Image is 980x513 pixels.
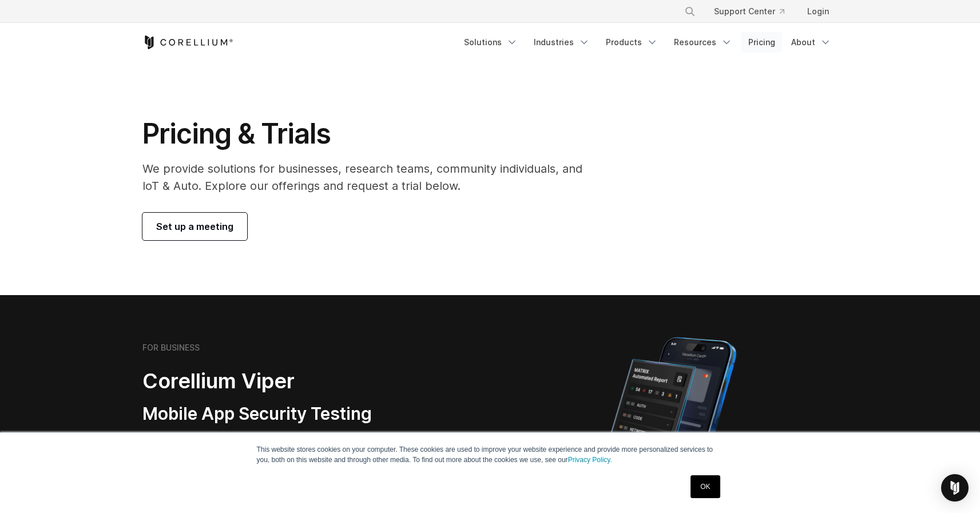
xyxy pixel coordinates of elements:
[142,213,247,240] a: Set up a meeting
[142,35,233,49] a: Corellium Home
[257,444,724,465] p: This website stores cookies on your computer. These cookies are used to improve your website expe...
[527,32,597,53] a: Industries
[142,160,598,194] p: We provide solutions for businesses, research teams, community individuals, and IoT & Auto. Explo...
[142,343,200,353] h6: FOR BUSINESS
[156,220,233,233] span: Set up a meeting
[784,32,838,53] a: About
[568,456,612,464] a: Privacy Policy.
[670,1,838,22] div: Navigation Menu
[667,32,739,53] a: Resources
[741,32,782,53] a: Pricing
[142,403,435,425] h3: Mobile App Security Testing
[680,1,700,22] button: Search
[798,1,838,22] a: Login
[941,474,969,502] div: Open Intercom Messenger
[457,32,525,53] a: Solutions
[705,1,793,22] a: Support Center
[142,117,598,151] h1: Pricing & Trials
[599,32,665,53] a: Products
[457,32,838,53] div: Navigation Menu
[691,475,720,498] a: OK
[142,368,435,394] h2: Corellium Viper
